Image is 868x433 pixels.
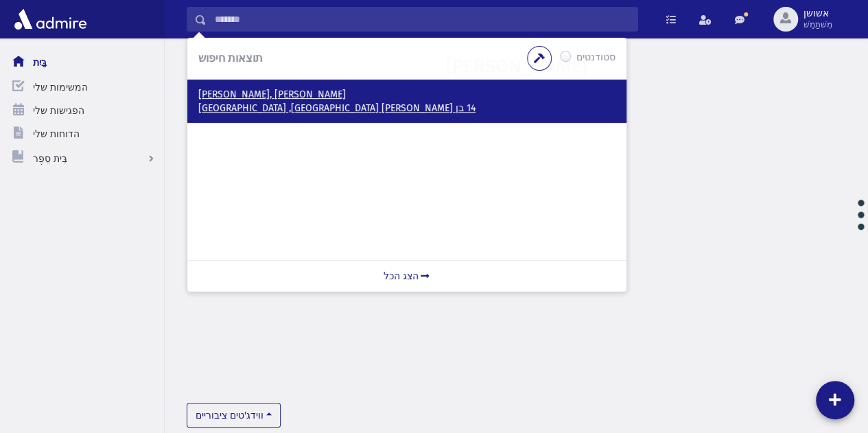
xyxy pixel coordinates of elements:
button: ווידג'טים ציבוריים [187,403,281,428]
input: לְחַפֵּשׂ [207,7,637,32]
font: הדוחות שלי [33,128,80,140]
font: [PERSON_NAME], [PERSON_NAME] [198,89,346,100]
a: [PERSON_NAME], [PERSON_NAME] 14 בן [PERSON_NAME] [GEOGRAPHIC_DATA], [GEOGRAPHIC_DATA] [198,88,615,115]
a: הצג הכל [187,260,626,292]
img: אדמיר פרו [11,5,90,33]
font: בַּיִת [33,57,47,69]
font: מִשׁתַמֵשׁ [804,20,832,30]
font: 14 בן [PERSON_NAME] [GEOGRAPHIC_DATA], [GEOGRAPHIC_DATA] [198,102,476,114]
font: הפגישות שלי [33,105,84,117]
font: תוצאות חיפוש [198,51,263,65]
font: בֵּית סֵפֶר [33,153,67,165]
font: ווידג'טים ציבוריים [196,410,263,421]
font: סטודנטים [576,51,615,63]
font: המשימות שלי [33,82,88,93]
font: אשושן [804,8,829,19]
font: הצג הכל [384,270,419,282]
